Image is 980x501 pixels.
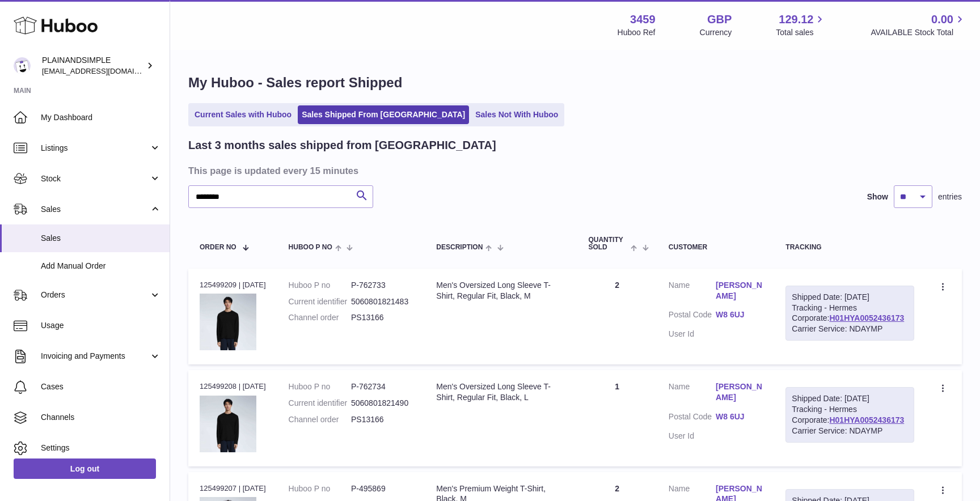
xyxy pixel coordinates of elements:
[200,381,266,392] div: 125499208 | [DATE]
[351,414,413,425] dd: PS13166
[188,138,496,153] h2: Last 3 months sales shipped from [GEOGRAPHIC_DATA]
[289,398,351,409] dt: Current identifier
[289,312,351,323] dt: Channel order
[188,164,959,177] h3: This page is updated every 15 minutes
[14,57,31,74] img: duco@plainandsimple.com
[351,312,413,323] dd: PS13166
[200,483,266,494] div: 125499207 | [DATE]
[829,415,904,424] a: H01HYA0052436173
[716,309,763,320] a: W8 6UJ
[669,329,716,339] dt: User Id
[351,296,413,307] dd: 5060801821483
[41,351,149,362] span: Invoicing and Payments
[289,381,351,392] dt: Huboo P no
[200,396,256,452] img: 34591682708054.jpeg
[289,483,351,494] dt: Huboo P no
[792,292,908,303] div: Shipped Date: [DATE]
[436,244,483,251] span: Description
[577,370,657,466] td: 1
[471,105,562,124] a: Sales Not With Huboo
[41,233,161,244] span: Sales
[785,387,914,443] div: Tracking - Hermes Corporate:
[871,12,966,38] a: 0.00 AVAILABLE Stock Total
[716,381,763,403] a: [PERSON_NAME]
[669,280,716,304] dt: Name
[669,431,716,441] dt: User Id
[776,27,826,38] span: Total sales
[298,105,469,124] a: Sales Shipped From [GEOGRAPHIC_DATA]
[42,66,167,75] span: [EMAIL_ADDRESS][DOMAIN_NAME]
[669,411,716,425] dt: Postal Code
[577,269,657,364] td: 2
[779,12,813,27] span: 129.12
[191,105,295,124] a: Current Sales with Huboo
[707,12,732,27] strong: GBP
[630,12,656,27] strong: 3459
[200,294,256,350] img: 34591682708049.jpeg
[351,381,413,392] dd: P-762734
[669,244,763,251] div: Customer
[200,244,236,251] span: Order No
[289,296,351,307] dt: Current identifier
[829,313,904,322] a: H01HYA0052436173
[351,483,413,494] dd: P-495869
[188,74,962,92] h1: My Huboo - Sales report Shipped
[14,458,156,479] a: Log out
[41,290,149,300] span: Orders
[716,280,763,302] a: [PERSON_NAME]
[289,414,351,425] dt: Channel order
[669,309,716,323] dt: Postal Code
[436,280,565,302] div: Men's Oversized Long Sleeve T-Shirt, Regular Fit, Black, M
[41,443,161,453] span: Settings
[785,244,914,251] div: Tracking
[41,143,149,154] span: Listings
[785,286,914,341] div: Tracking - Hermes Corporate:
[436,381,565,403] div: Men's Oversized Long Sleeve T-Shirt, Regular Fit, Black, L
[792,426,908,436] div: Carrier Service: NDAYMP
[792,393,908,404] div: Shipped Date: [DATE]
[200,280,266,290] div: 125499209 | [DATE]
[41,320,161,331] span: Usage
[351,280,413,291] dd: P-762733
[669,381,716,406] dt: Name
[289,280,351,291] dt: Huboo P no
[618,27,656,38] div: Huboo Ref
[41,261,161,271] span: Add Manual Order
[41,173,149,184] span: Stock
[41,112,161,123] span: My Dashboard
[867,192,888,202] label: Show
[700,27,732,38] div: Currency
[588,236,628,251] span: Quantity Sold
[41,381,161,392] span: Cases
[41,204,149,215] span: Sales
[42,55,144,77] div: PLAINANDSIMPLE
[776,12,826,38] a: 129.12 Total sales
[41,412,161,423] span: Channels
[931,12,953,27] span: 0.00
[792,324,908,334] div: Carrier Service: NDAYMP
[938,192,962,202] span: entries
[716,411,763,422] a: W8 6UJ
[871,27,966,38] span: AVAILABLE Stock Total
[289,244,332,251] span: Huboo P no
[351,398,413,409] dd: 5060801821490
